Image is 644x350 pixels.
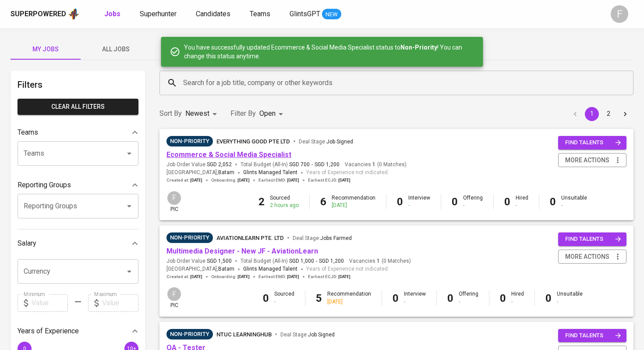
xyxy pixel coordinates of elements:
[516,202,528,209] div: -
[166,233,213,242] span: Non-Priority
[308,274,350,280] span: Earliest ECJD :
[558,329,626,343] button: find talents
[345,161,407,168] span: Vacancies ( 0 Matches )
[166,150,291,159] a: Ecommerce & Social Media Specialist
[565,331,621,341] span: find talents
[218,168,234,177] span: Batam
[230,108,256,119] p: Filter By
[400,44,437,51] b: Non-Priority
[196,9,232,20] a: Candidates
[166,286,182,309] div: pic
[319,257,344,265] span: SGD 1,200
[216,331,272,338] span: NTUC LearningHub
[287,274,299,280] span: [DATE]
[258,177,299,183] span: Earliest EMD :
[452,196,458,208] b: 0
[216,235,284,241] span: Aviationlearn Pte. Ltd
[166,232,213,243] div: Sufficient Talents in Pipeline
[459,298,478,306] div: -
[408,194,430,209] div: Interview
[320,196,326,208] b: 6
[166,329,213,339] div: Sufficient Talents in Pipeline
[561,202,587,209] div: -
[166,190,182,206] div: F
[557,298,583,306] div: -
[561,194,587,209] div: Unsuitable
[320,235,352,241] span: Jobs Farmed
[166,136,213,146] div: Sufficient Talents in Pipeline
[25,101,131,112] span: Clear All filters
[618,107,632,121] button: Go to next page
[567,107,633,121] nav: pagination navigation
[545,292,552,304] b: 0
[565,234,621,244] span: find talents
[18,127,38,138] p: Teams
[293,235,352,241] span: Deal Stage :
[287,177,299,183] span: [DATE]
[565,138,621,148] span: find talents
[102,294,138,312] input: Value
[207,161,232,168] span: SGD 2,052
[166,137,213,146] span: Non-Priority
[166,247,318,255] a: Multimedia Designer - New JF - AviationLearn
[500,292,506,304] b: 0
[11,9,66,19] div: Superpowered
[316,292,322,304] b: 5
[299,139,353,145] span: Deal Stage :
[315,161,340,168] span: SGD 1,200
[218,265,234,274] span: Batam
[196,10,230,18] span: Candidates
[259,106,286,122] div: Open
[270,202,299,209] div: 2 hours ago
[459,290,478,305] div: Offering
[250,9,272,20] a: Teams
[332,202,375,209] div: [DATE]
[166,286,182,302] div: F
[371,161,375,168] span: 1
[558,250,626,264] button: more actions
[18,124,138,141] div: Teams
[241,257,344,265] span: Total Budget (All-In)
[32,294,68,312] input: Value
[326,139,353,145] span: Job Signed
[558,136,626,150] button: find talents
[565,251,609,262] span: more actions
[166,190,182,213] div: pic
[393,292,399,304] b: 0
[258,274,299,280] span: Earliest EMD :
[259,109,276,118] span: Open
[504,196,510,208] b: 0
[280,332,335,338] span: Deal Stage :
[306,168,389,177] span: Years of Experience not indicated.
[18,238,36,249] p: Salary
[140,10,177,18] span: Superhunter
[18,78,138,92] h6: Filters
[270,194,299,209] div: Sourced
[263,292,269,304] b: 0
[123,265,135,278] button: Open
[166,257,232,265] span: Job Order Value
[290,9,341,20] a: GlintsGPT NEW
[140,9,178,20] a: Superhunter
[349,257,411,265] span: Vacancies ( 0 Matches )
[289,257,314,265] span: SGD 1,000
[463,202,483,209] div: -
[565,155,609,166] span: more actions
[290,10,320,18] span: GlintsGPT
[185,108,209,119] p: Newest
[216,138,290,145] span: Everything good Pte Ltd
[274,298,294,306] div: -
[104,10,120,18] b: Jobs
[184,43,476,61] span: You have successfully updated Ecommerce & Social Media Specialist status to ! You can change this...
[166,330,213,339] span: Non-Priority
[375,257,380,265] span: 1
[557,290,583,305] div: Unsuitable
[308,177,350,183] span: Earliest ECJD :
[207,257,232,265] span: SGD 1,500
[237,274,250,280] span: [DATE]
[211,177,250,183] span: Onboarding :
[18,176,138,194] div: Reporting Groups
[185,106,220,122] div: Newest
[241,161,340,168] span: Total Budget (All-In)
[104,9,122,20] a: Jobs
